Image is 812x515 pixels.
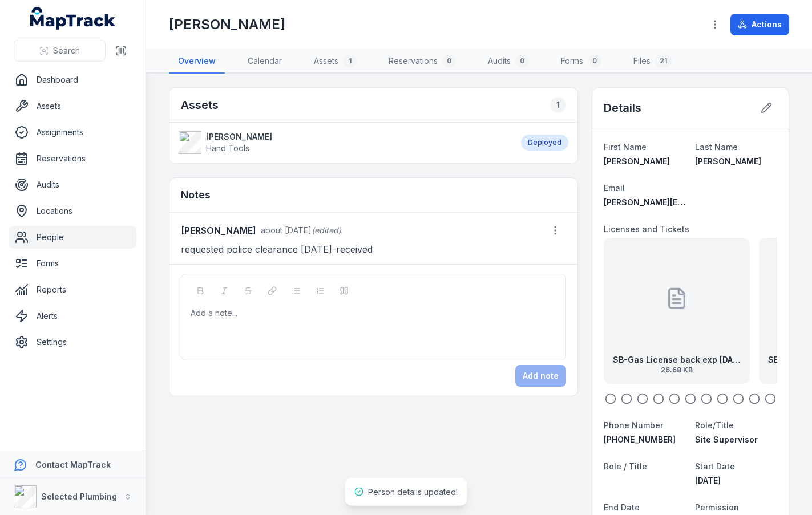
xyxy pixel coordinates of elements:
[730,14,789,35] button: Actions
[179,131,510,154] a: [PERSON_NAME]Hand Tools
[588,54,601,68] div: 0
[479,50,538,74] a: Audits0
[9,200,136,222] a: Locations
[9,305,136,327] a: Alerts
[53,45,80,56] span: Search
[312,225,341,235] span: (edited)
[604,502,640,512] span: End Date
[604,420,663,430] span: Phone Number
[41,492,117,501] strong: Selected Plumbing
[695,435,758,444] span: Site Supervisor
[655,54,672,68] div: 21
[695,461,735,471] span: Start Date
[169,15,285,34] h1: [PERSON_NAME]
[442,54,456,68] div: 0
[14,40,106,62] button: Search
[9,331,136,354] a: Settings
[9,226,136,249] a: People
[206,131,272,143] strong: [PERSON_NAME]
[604,224,689,234] span: Licenses and Tickets
[515,54,529,68] div: 0
[9,147,136,170] a: Reservations
[30,7,116,30] a: MapTrack
[368,487,458,497] span: Person details updated!
[181,224,256,237] strong: [PERSON_NAME]
[604,461,647,471] span: Role / Title
[35,460,111,469] strong: Contact MapTrack
[9,173,136,196] a: Audits
[521,135,568,151] div: Deployed
[624,50,681,74] a: Files21
[550,97,566,113] div: 1
[604,197,807,207] span: [PERSON_NAME][EMAIL_ADDRESS][DOMAIN_NAME]
[604,435,676,444] span: [PHONE_NUMBER]
[9,121,136,144] a: Assignments
[261,225,312,235] span: about [DATE]
[604,156,670,166] span: [PERSON_NAME]
[695,476,721,485] time: 8/19/2017, 12:00:00 AM
[695,156,761,166] span: [PERSON_NAME]
[9,278,136,301] a: Reports
[343,54,357,68] div: 1
[9,68,136,91] a: Dashboard
[604,183,625,193] span: Email
[305,50,366,74] a: Assets1
[9,252,136,275] a: Forms
[261,225,312,235] time: 7/14/2025, 11:08:54 AM
[181,97,219,113] h2: Assets
[552,50,611,74] a: Forms0
[206,143,249,153] span: Hand Tools
[613,354,741,366] strong: SB-Gas License back exp [DATE]
[181,187,211,203] h3: Notes
[695,502,739,512] span: Permission
[695,420,734,430] span: Role/Title
[181,241,566,257] p: requested police clearance [DATE]-received
[169,50,225,74] a: Overview
[604,142,647,152] span: First Name
[613,366,741,375] span: 26.68 KB
[379,50,465,74] a: Reservations0
[695,476,721,485] span: [DATE]
[604,100,641,116] h2: Details
[695,142,738,152] span: Last Name
[239,50,291,74] a: Calendar
[9,95,136,117] a: Assets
